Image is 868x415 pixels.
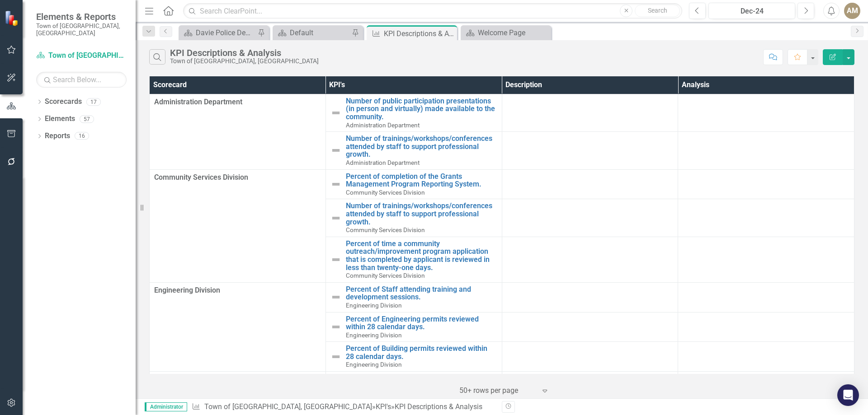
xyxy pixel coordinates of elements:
[154,173,248,182] span: Community Services Division
[325,237,502,282] td: Double-Click to Edit Right Click for Context Menu
[346,189,425,196] span: Community Services Division
[330,351,341,362] img: Not Defined
[502,282,678,312] td: Double-Click to Edit
[502,237,678,282] td: Double-Click to Edit
[708,3,795,19] button: Dec-24
[5,10,20,26] img: ClearPoint Strategy
[86,98,101,106] div: 17
[384,28,455,39] div: KPI Descriptions & Analysis
[346,173,497,188] a: Percent of completion of the Grants Management Program Reporting System.
[154,286,220,294] span: Engineering Division
[330,322,341,332] img: Not Defined
[346,285,497,301] a: Percent of Staff attending training and development sessions.
[502,199,678,237] td: Double-Click to Edit
[346,159,420,166] span: Administration Department
[712,6,792,17] div: Dec-24
[648,7,667,14] span: Search
[346,315,497,331] a: Percent of Engineering permits reviewed within 28 calendar days.
[325,312,502,342] td: Double-Click to Edit Right Click for Context Menu
[290,27,349,38] div: Default
[145,402,187,411] span: Administrator
[45,131,70,141] a: Reports
[75,132,89,140] div: 16
[346,202,497,226] a: Number of trainings/workshops/conferences attended by staff to support professional growth.
[181,27,255,38] a: Davie Police Department
[325,372,502,393] td: Double-Click to Edit Right Click for Context Menu
[330,107,341,118] img: Not Defined
[346,272,425,279] span: Community Services Division
[502,312,678,342] td: Double-Click to Edit
[325,342,502,372] td: Double-Click to Edit Right Click for Context Menu
[325,94,502,131] td: Double-Click to Edit Right Click for Context Menu
[196,27,255,38] div: Davie Police Department
[325,169,502,199] td: Double-Click to Edit Right Click for Context Menu
[502,372,678,393] td: Double-Click to Edit
[154,98,242,106] span: Administration Department
[837,384,859,406] div: Open Intercom Messenger
[678,342,854,372] td: Double-Click to Edit
[678,199,854,237] td: Double-Click to Edit
[330,213,341,224] img: Not Defined
[376,402,391,411] a: KPI's
[330,179,341,190] img: Not Defined
[678,312,854,342] td: Double-Click to Edit
[502,132,678,169] td: Double-Click to Edit
[170,58,319,65] div: Town of [GEOGRAPHIC_DATA], [GEOGRAPHIC_DATA]
[395,402,482,411] div: KPI Descriptions & Analysis
[502,94,678,131] td: Double-Click to Edit
[346,361,402,368] span: Engineering Division
[36,22,127,37] small: Town of [GEOGRAPHIC_DATA], [GEOGRAPHIC_DATA]
[346,345,497,360] a: Percent of Building permits reviewed within 28 calendar days.
[330,145,341,156] img: Not Defined
[36,51,127,61] a: Town of [GEOGRAPHIC_DATA], [GEOGRAPHIC_DATA]
[325,199,502,237] td: Double-Click to Edit Right Click for Context Menu
[678,282,854,312] td: Double-Click to Edit
[678,237,854,282] td: Double-Click to Edit
[478,27,549,38] div: Welcome Page
[678,372,854,393] td: Double-Click to Edit
[463,27,549,38] a: Welcome Page
[325,132,502,169] td: Double-Click to Edit Right Click for Context Menu
[678,132,854,169] td: Double-Click to Edit
[346,226,425,233] span: Community Services Division
[844,3,860,19] button: AM
[80,115,94,123] div: 57
[330,254,341,265] img: Not Defined
[275,27,349,38] a: Default
[36,72,127,88] input: Search Below...
[502,342,678,372] td: Double-Click to Edit
[678,94,854,131] td: Double-Click to Edit
[346,135,497,159] a: Number of trainings/workshops/conferences attended by staff to support professional growth.
[678,169,854,199] td: Double-Click to Edit
[330,292,341,303] img: Not Defined
[183,3,682,19] input: Search ClearPoint...
[346,121,420,129] span: Administration Department
[325,282,502,312] td: Double-Click to Edit Right Click for Context Menu
[346,240,497,271] a: Percent of time a community outreach/improvement program application that is completed by applica...
[45,114,75,124] a: Elements
[502,169,678,199] td: Double-Click to Edit
[346,331,402,339] span: Engineering Division
[346,97,497,121] a: Number of public participation presentations (in person and virtually) made available to the comm...
[36,11,127,22] span: Elements & Reports
[170,48,319,58] div: KPI Descriptions & Analysis
[45,97,82,107] a: Scorecards
[192,402,495,412] div: » »
[204,402,372,411] a: Town of [GEOGRAPHIC_DATA], [GEOGRAPHIC_DATA]
[346,302,402,309] span: Engineering Division
[635,5,680,17] button: Search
